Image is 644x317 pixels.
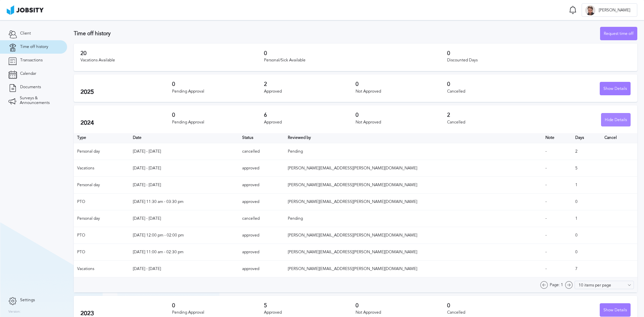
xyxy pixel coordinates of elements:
div: Pending Approval [172,120,264,125]
h3: 0 [172,303,264,309]
span: [PERSON_NAME][EMAIL_ADDRESS][PERSON_NAME][DOMAIN_NAME] [288,250,417,254]
span: [PERSON_NAME] [595,8,634,13]
td: [DATE] 11:00 am - 02:30 pm [129,244,238,261]
h3: 0 [172,112,264,118]
td: 0 [572,244,601,261]
th: Toggle SortBy [542,133,572,143]
h3: 0 [264,50,447,56]
h3: 0 [356,112,447,118]
td: [DATE] - [DATE] [129,177,238,194]
div: Hide Details [601,113,630,127]
span: - [545,216,547,221]
div: Show Details [600,304,630,317]
button: Show Details [600,82,631,95]
th: Cancel [601,133,637,143]
h3: 2 [447,112,539,118]
span: - [545,233,547,237]
td: approved [239,160,284,177]
h3: 0 [447,50,631,56]
td: [DATE] - [DATE] [129,143,238,160]
td: approved [239,194,284,210]
td: approved [239,227,284,244]
h2: 2025 [80,89,172,96]
td: 1 [572,210,601,227]
span: - [545,250,547,254]
div: Vacations Available [80,58,264,63]
td: Personal day [74,177,129,194]
span: Documents [20,85,41,90]
td: 7 [572,261,601,277]
h3: 5 [264,303,356,309]
div: Approved [264,310,356,315]
button: Show Details [600,303,631,317]
span: Transactions [20,58,43,63]
div: Pending Approval [172,310,264,315]
td: approved [239,261,284,277]
span: - [545,182,547,187]
td: cancelled [239,210,284,227]
div: Not Approved [356,120,447,125]
h3: Time off history [74,31,600,37]
h3: 0 [356,81,447,87]
span: [PERSON_NAME][EMAIL_ADDRESS][PERSON_NAME][DOMAIN_NAME] [288,266,417,271]
td: 0 [572,227,601,244]
span: [PERSON_NAME][EMAIL_ADDRESS][PERSON_NAME][DOMAIN_NAME] [288,199,417,204]
div: Not Approved [356,310,447,315]
th: Toggle SortBy [239,133,284,143]
div: Approved [264,120,356,125]
h3: 2 [264,81,356,87]
h3: 20 [80,50,264,56]
td: approved [239,244,284,261]
span: Calendar [20,71,36,76]
div: Cancelled [447,310,539,315]
div: Approved [264,89,356,94]
span: [PERSON_NAME][EMAIL_ADDRESS][PERSON_NAME][DOMAIN_NAME] [288,182,417,187]
span: Client [20,31,31,36]
td: 0 [572,194,601,210]
td: PTO [74,227,129,244]
div: Cancelled [447,120,539,125]
div: Cancelled [447,89,539,94]
th: Toggle SortBy [129,133,238,143]
th: Toggle SortBy [284,133,542,143]
td: [DATE] - [DATE] [129,210,238,227]
h2: 2023 [80,310,172,317]
td: PTO [74,194,129,210]
td: PTO [74,244,129,261]
td: 2 [572,143,601,160]
th: Days [572,133,601,143]
button: Hide Details [601,113,631,126]
div: Show Details [600,82,630,96]
span: Pending [288,149,303,154]
h2: 2024 [80,119,172,126]
td: Personal day [74,143,129,160]
td: Vacations [74,261,129,277]
div: Request time off [600,27,637,41]
td: [DATE] 12:00 pm - 02:00 pm [129,227,238,244]
h3: 6 [264,112,356,118]
td: cancelled [239,143,284,160]
span: Surveys & Announcements [20,96,59,105]
td: Vacations [74,160,129,177]
button: Request time off [600,27,637,40]
td: [DATE] - [DATE] [129,160,238,177]
h3: 0 [447,81,539,87]
td: 1 [572,177,601,194]
div: Pending Approval [172,89,264,94]
td: 5 [572,160,601,177]
span: Pending [288,216,303,221]
span: Page: 1 [550,283,563,287]
td: approved [239,177,284,194]
td: [DATE] 11:30 am - 03:30 pm [129,194,238,210]
span: - [545,199,547,204]
th: Type [74,133,129,143]
span: - [545,166,547,170]
span: - [545,266,547,271]
span: [PERSON_NAME][EMAIL_ADDRESS][PERSON_NAME][DOMAIN_NAME] [288,166,417,170]
div: Personal/Sick Available [264,58,447,63]
label: Version: [8,310,21,314]
td: Personal day [74,210,129,227]
img: ab4bad089aa723f57921c736e9817d99.png [7,5,44,15]
h3: 0 [356,303,447,309]
h3: 0 [172,81,264,87]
